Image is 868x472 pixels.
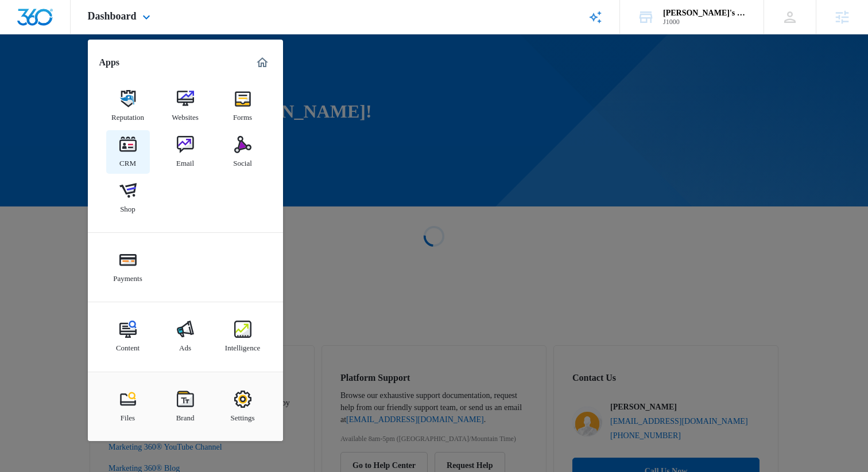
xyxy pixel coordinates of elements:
div: Brand [176,408,195,423]
a: Websites [164,84,207,128]
a: Ads [164,315,207,358]
div: Settings [231,408,255,423]
div: account id [663,18,747,26]
a: Email [164,130,207,174]
a: Content [106,315,150,358]
div: account name [663,9,747,18]
div: Reputation [111,107,144,122]
div: Intelligence [225,338,260,353]
div: Websites [172,107,199,122]
a: Marketing 360® Dashboard [253,53,272,72]
div: Content [116,338,139,353]
div: CRM [119,153,136,168]
a: Settings [221,385,265,428]
a: Files [106,385,150,428]
div: Email [176,153,194,168]
a: Forms [221,84,265,128]
a: Brand [164,385,207,428]
div: Shop [120,199,135,214]
a: Social [221,130,265,174]
a: Intelligence [221,315,265,358]
a: Reputation [106,84,150,128]
div: Payments [113,268,142,283]
a: Shop [106,176,150,220]
div: Ads [179,338,191,353]
div: Files [121,408,135,423]
div: Social [233,153,252,168]
a: Payments [106,245,150,289]
h2: Apps [99,57,120,68]
span: Dashboard [88,10,137,22]
div: Forms [233,107,252,122]
a: CRM [106,130,150,174]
